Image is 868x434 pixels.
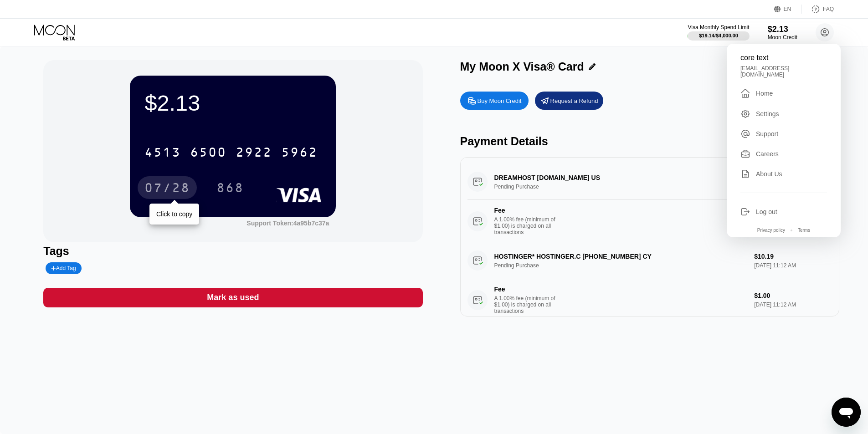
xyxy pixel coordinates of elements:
div: Terms [798,228,810,233]
div: 868 [216,182,244,196]
div: Privacy policy [757,228,785,233]
div: Visa Monthly Spend Limit$19.14/$4,000.00 [688,24,749,41]
div: 6500 [190,146,226,161]
div: Support [756,130,778,138]
div: Mark as used [207,292,259,303]
div: 868 [210,176,251,199]
div: core text [740,54,827,62]
div: FeeA 1.00% fee (minimum of $1.00) is charged on all transactions$1.00[DATE] 12:54 PM [467,199,832,243]
div: $1.00 [754,292,832,299]
div: Visa Monthly Spend Limit [688,24,749,31]
div: [DATE] 11:12 AM [754,301,832,308]
div: 07/28 [138,176,197,199]
div: Buy Moon Credit [460,92,529,110]
div: Fee [494,207,558,214]
div: Support Token: 4a95b7c37a [247,220,329,227]
div: 07/28 [144,182,190,196]
div: Request a Refund [535,92,603,110]
div: FAQ [802,5,834,14]
div: Settings [756,110,779,117]
div: Home [740,88,827,99]
div: A 1.00% fee (minimum of $1.00) is charged on all transactions [494,295,563,314]
div: Moon Credit [768,34,797,41]
div: Careers [740,149,827,159]
div:  [740,88,750,99]
div: Log out [756,208,777,215]
div: Mark as used [43,288,422,307]
div: Tags [43,245,422,258]
div: Support Token:4a95b7c37a [247,220,329,227]
div: Buy Moon Credit [478,97,522,105]
div: Add Tag [51,265,76,271]
div: A 1.00% fee (minimum of $1.00) is charged on all transactions [494,216,563,235]
div: EN [774,5,802,14]
div: Click to copy [156,210,192,218]
div: Settings [740,109,827,119]
div: About Us [756,170,782,178]
iframe: Button to launch messaging window [832,398,861,427]
div: 2922 [236,146,272,161]
div: $2.13 [768,25,797,34]
div: My Moon X Visa® Card [460,60,584,73]
div: Add Tag [46,262,81,274]
div: Support [740,129,827,139]
div: About Us [740,169,827,179]
div: Home [756,90,773,97]
div: Payment Details [460,135,839,148]
div: 4513 [144,146,181,161]
div: Careers [756,150,779,158]
div: FAQ [823,6,834,12]
div: Log out [740,207,827,217]
div: Fee [494,286,558,293]
div: FeeA 1.00% fee (minimum of $1.00) is charged on all transactions$1.00[DATE] 11:12 AM [467,278,832,322]
div: 4513650029225962 [139,141,323,163]
div: [EMAIL_ADDRESS][DOMAIN_NAME] [740,65,827,78]
div: $2.13 [144,90,321,116]
div: $19.14 / $4,000.00 [699,33,738,38]
div: 5962 [281,146,318,161]
div: $2.13Moon Credit [768,25,797,41]
div: EN [784,6,791,12]
div: Request a Refund [550,97,598,105]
